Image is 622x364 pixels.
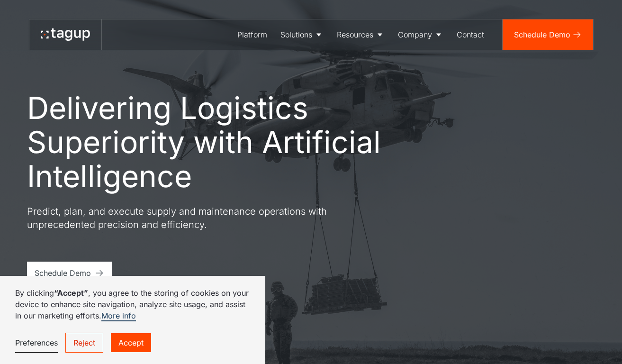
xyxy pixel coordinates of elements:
a: Solutions [274,19,330,50]
a: Preferences [15,333,58,353]
a: Schedule Demo [27,262,112,284]
div: Solutions [280,29,312,40]
div: Resources [337,29,373,40]
a: Contact [450,19,491,50]
a: Accept [111,333,151,352]
p: Predict, plan, and execute supply and maintenance operations with unprecedented precision and eff... [27,205,368,231]
a: Reject [65,333,103,353]
a: Resources [330,19,391,50]
div: Platform [237,29,267,40]
div: Contact [457,29,484,40]
a: More info [101,311,136,321]
a: Platform [231,19,274,50]
p: By clicking , you agree to the storing of cookies on your device to enhance site navigation, anal... [15,287,250,321]
h1: Delivering Logistics Superiority with Artificial Intelligence [27,91,425,193]
strong: “Accept” [54,288,88,298]
div: Company [398,29,432,40]
a: Schedule Demo [503,19,593,50]
div: Schedule Demo [514,29,570,40]
div: Schedule Demo [35,267,91,279]
a: Company [391,19,450,50]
